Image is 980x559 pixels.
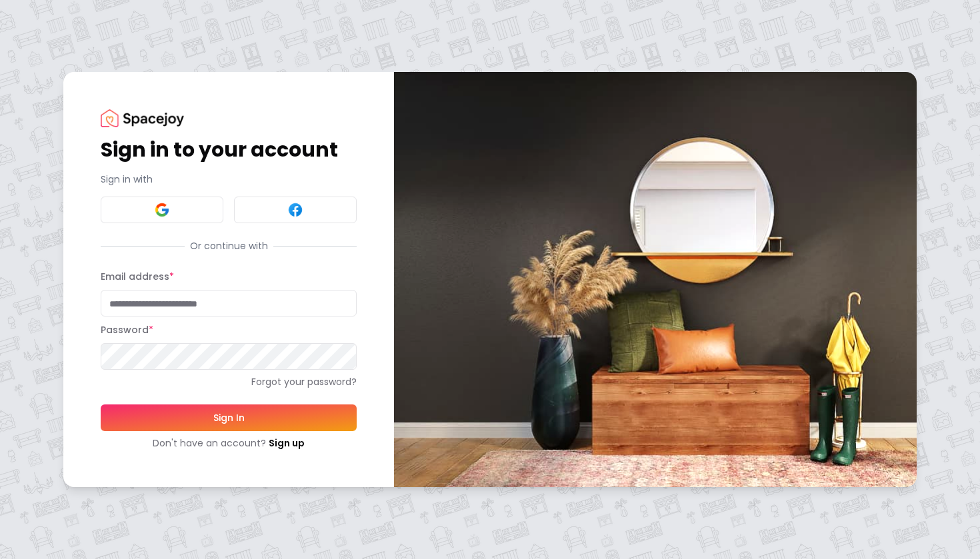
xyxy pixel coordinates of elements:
[185,239,273,253] span: Or continue with
[101,138,357,162] h1: Sign in to your account
[287,202,303,218] img: Facebook signin
[394,72,917,487] img: banner
[101,404,357,431] button: Sign In
[101,436,357,450] div: Don't have an account?
[101,173,357,186] p: Sign in with
[101,109,184,127] img: Spacejoy Logo
[101,270,174,283] label: Email address
[101,323,153,336] label: Password
[154,202,170,218] img: Google signin
[269,436,305,450] a: Sign up
[101,375,357,388] a: Forgot your password?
